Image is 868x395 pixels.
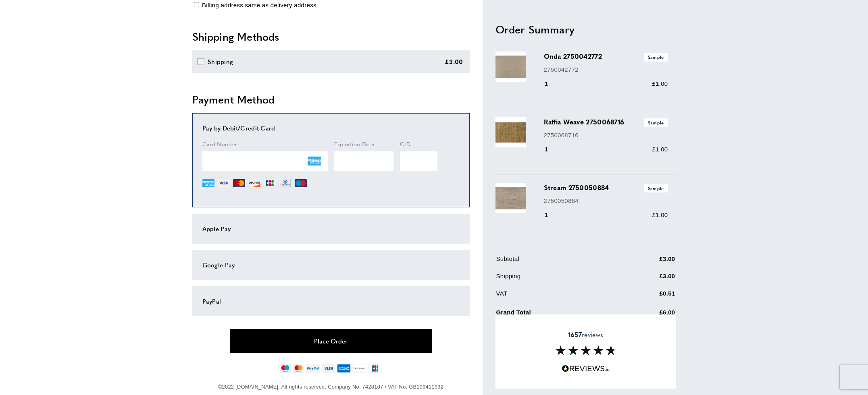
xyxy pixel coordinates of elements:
div: 1 [544,210,560,219]
div: Pay by Debit/Credit Card [202,123,460,133]
td: Grand Total [496,306,619,323]
img: AE.png [202,177,214,189]
td: Subtotal [496,254,619,269]
p: 2750050884 [544,196,668,205]
img: maestro [279,364,291,373]
h2: Shipping Methods [192,29,470,44]
td: £3.00 [620,254,675,269]
img: Onda 2750042772 [495,52,526,82]
p: 2750068716 [544,130,668,140]
h2: Payment Method [192,92,470,107]
iframe: Secure Credit Card Frame - Credit Card Number [202,151,328,171]
div: 1 [544,79,560,89]
img: Reviews section [556,345,616,355]
div: £3.00 [445,57,463,66]
span: Card Number [202,140,239,148]
h2: Order Summary [495,22,676,36]
iframe: Secure Credit Card Frame - CVV [400,151,437,171]
div: PayPal [202,296,460,306]
span: Sample [644,118,668,127]
img: mastercard [293,364,304,373]
td: £0.51 [620,288,675,304]
img: DI.png [248,177,260,189]
span: Sample [644,184,668,192]
h3: Raffia Weave 2750068716 [544,117,668,127]
td: VAT [496,288,619,304]
span: £1.00 [652,146,668,153]
strong: 1657 [568,330,582,339]
img: DN.png [279,177,292,189]
td: £6.00 [620,306,675,323]
p: 2750042772 [544,64,668,74]
span: CID [400,140,410,148]
span: £1.00 [652,211,668,218]
div: 1 [544,145,560,154]
span: Expiration Date [334,140,375,148]
div: Shipping [208,57,233,66]
img: MI.png [295,177,307,189]
h3: Stream 2750050884 [544,183,668,192]
img: Stream 2750050884 [495,183,526,213]
img: american-express [337,364,351,373]
img: VI.png [218,177,230,189]
img: paypal [306,364,320,373]
h3: Onda 2750042772 [544,52,668,61]
span: Sample [644,53,668,61]
img: JCB.png [264,177,276,189]
img: Raffia Weave 2750068716 [495,117,526,147]
img: jcb [368,364,382,373]
td: £3.00 [620,271,675,287]
span: £1.00 [652,80,668,87]
button: Place Order [230,329,432,353]
span: ©2022 [DOMAIN_NAME]. All rights reserved. Company No. 7428107 / VAT No. GB109411932 [218,384,443,390]
div: Apple Pay [202,224,460,234]
img: Reviews.io 5 stars [562,365,610,372]
td: Shipping [496,271,619,287]
input: Billing address same as delivery address [194,2,199,7]
img: MC.png [233,177,245,189]
img: visa [322,364,335,373]
img: discover [352,364,366,373]
span: reviews [568,331,603,339]
span: Billing address same as delivery address [202,2,316,8]
div: Google Pay [202,260,460,270]
iframe: Secure Credit Card Frame - Expiration Date [334,151,394,171]
img: AE.png [308,154,321,168]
